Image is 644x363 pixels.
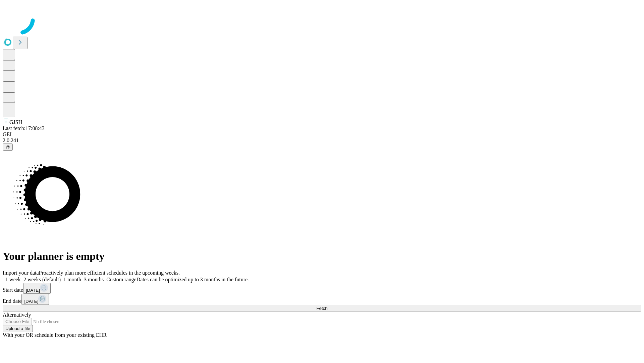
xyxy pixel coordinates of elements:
[39,270,180,276] span: Proactively plan more efficient schedules in the upcoming weeks.
[3,137,641,144] div: 2.0.241
[316,306,327,311] span: Fetch
[3,125,45,131] span: Last fetch: 17:08:43
[3,283,641,294] div: Start date
[3,325,33,332] button: Upload a file
[3,305,641,312] button: Fetch
[106,277,136,282] span: Custom range
[137,277,249,282] span: Dates can be optimized up to 3 months in the future.
[3,250,641,263] h1: Your planner is empty
[84,277,104,282] span: 3 months
[3,144,13,151] button: @
[23,277,61,282] span: 2 weeks (default)
[23,283,51,294] button: [DATE]
[5,145,10,150] span: @
[21,294,49,305] button: [DATE]
[63,277,81,282] span: 1 month
[3,270,39,276] span: Import your data
[3,312,31,318] span: Alternatively
[3,294,641,305] div: End date
[24,299,38,304] span: [DATE]
[5,277,21,282] span: 1 week
[3,131,641,137] div: GEI
[26,288,40,293] span: [DATE]
[9,119,22,125] span: GJSH
[3,332,107,338] span: With your OR schedule from your existing EHR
